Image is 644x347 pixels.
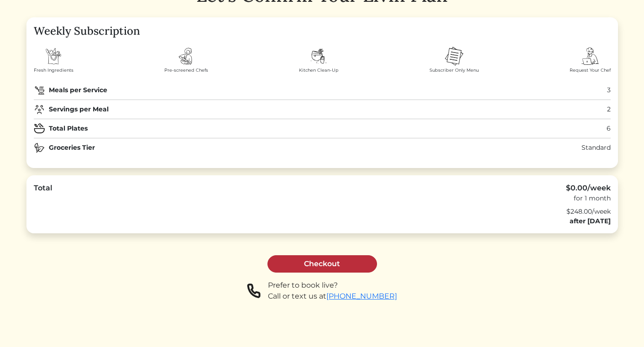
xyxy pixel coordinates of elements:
[570,67,611,74] span: Request Your Chef
[49,143,95,152] strong: Groceries Tier
[49,85,107,95] strong: Meals per Service
[607,105,611,114] div: 2
[299,67,339,74] span: Kitchen Clean-Up
[175,45,197,67] img: chef-badb71c08a8f5ffc52cdcf2d2ad30fe731140de9f2fb1f8ce126cf7b01e74f51.svg
[429,67,479,74] span: Subscriber Only Menu
[581,143,611,152] div: Standard
[34,142,45,153] img: natural-food-24e544fcef0d753ee7478663568a396ddfcde3812772f870894636ce272f7b23.svg
[607,85,611,95] div: 3
[607,124,611,133] div: 6
[566,183,611,194] div: $0.00/week
[268,291,397,302] div: Call or text us at
[164,67,208,74] span: Pre-screened Chefs
[42,45,64,67] img: shopping-bag-3fe9fdf43c70cd0f07ddb1d918fa50fd9965662e60047f57cd2cdb62210a911f.svg
[326,292,397,300] a: [PHONE_NUMBER]
[247,280,261,302] img: phone-a8f1853615f4955a6c6381654e1c0f7430ed919b147d78756318837811cda3a7.svg
[49,124,88,133] strong: Total Plates
[566,194,611,203] div: for 1 month
[34,67,73,74] span: Fresh Ingredients
[570,217,611,225] strong: after [DATE]
[579,45,601,67] img: order-chef-services-326f08f44a6aa5e3920b69c4f720486849f38608855716721851c101076d58f1.svg
[267,255,377,273] a: Checkout
[49,105,109,114] strong: Servings per Meal
[443,45,465,67] img: menu-2f35c4f96a4585effa3d08e608743c4cf839ddca9e71355e0d64a4205c697bf4.svg
[34,123,45,134] img: plate_medium_icon-e045dfd5cac101296ac37c6c512ae1b2bf7298469c6406fb320d813940e28050.svg
[268,280,397,291] div: Prefer to book live?
[34,104,45,115] img: users-group-f3c9345611b1a2b1092ab9a4f439ac097d827a523e23c74d1db29542e094688d.svg
[34,183,52,203] div: Total
[34,25,611,38] h4: Weekly Subscription
[34,207,611,216] div: $248.00/week
[308,45,330,67] img: dishes-d6934137296c20fa1fbd2b863cbcc29b0ee9867785c1462d0468fec09d0b8e2d.svg
[34,84,45,96] img: pan-03-22b2d27afe76b5b8ac93af3fa79042a073eb7c635289ef4c7fe901eadbf07da4.svg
